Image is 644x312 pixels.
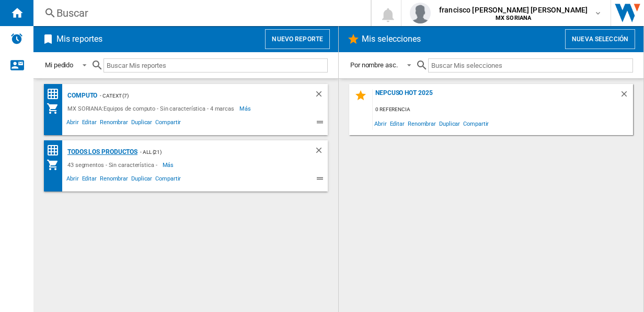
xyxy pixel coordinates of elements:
[137,146,293,159] div: - ALL (21)
[56,6,343,20] div: Buscar
[154,117,182,130] span: Compartir
[428,58,633,73] input: Buscar Mis selecciones
[239,102,252,115] span: Más
[65,102,239,115] div: MX SORIANA:Equipos de computo - Sin característica - 4 marcas
[65,89,97,102] div: Computo
[10,32,23,45] img: alerts-logo.svg
[388,116,406,130] span: Editar
[410,3,431,23] img: profile.jpg
[103,58,328,73] input: Buscar Mis reportes
[98,174,130,186] span: Renombrar
[438,116,462,130] span: Duplicar
[314,89,328,102] div: Borrar
[265,29,330,49] button: Nuevo reporte
[619,89,633,103] div: Borrar
[80,117,98,130] span: Editar
[130,174,154,186] span: Duplicar
[47,144,65,157] div: Matriz de precios
[163,159,176,171] span: Más
[154,174,182,186] span: Compartir
[65,146,137,159] div: Todos los Productos
[98,117,130,130] span: Renombrar
[406,116,438,130] span: Renombrar
[496,15,531,21] b: MX SORIANA
[80,174,98,186] span: Editar
[130,117,154,130] span: Duplicar
[350,61,398,69] div: Por nombre asc.
[45,61,73,69] div: Mi pedido
[462,116,490,130] span: Compartir
[565,29,635,49] button: Nueva selección
[47,159,65,171] div: Mi colección
[54,29,105,49] h2: Mis reportes
[373,89,619,103] div: NepCuso hOt 2025
[373,103,633,116] div: 0 referencia
[314,146,328,159] div: Borrar
[47,88,65,101] div: Matriz de precios
[47,102,65,115] div: Mi colección
[439,5,588,15] span: francisco [PERSON_NAME] [PERSON_NAME]
[65,174,80,186] span: Abrir
[97,89,293,102] div: - CatExt (7)
[373,116,388,130] span: Abrir
[65,117,80,130] span: Abrir
[65,159,163,171] div: 43 segmentos - Sin característica -
[360,29,423,49] h2: Mis selecciones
